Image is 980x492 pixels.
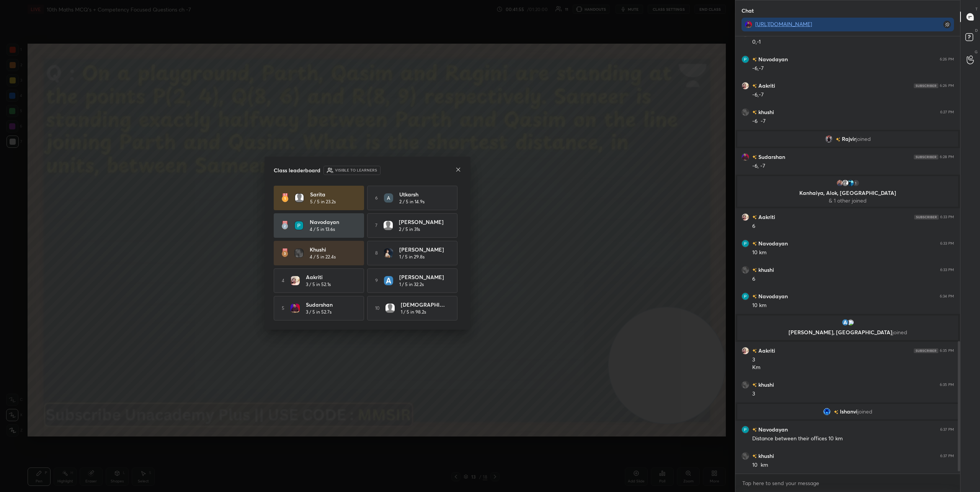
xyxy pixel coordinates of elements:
[752,249,954,257] div: 10 km
[291,304,300,313] img: ee092a97c0fe402d84d108ac20b59121.jpg
[752,294,757,299] img: no-rating-badge.077c3623.svg
[399,281,424,288] h5: 1 / 5 in 32.2s
[836,137,840,142] img: no-rating-badge.077c3623.svg
[310,245,357,253] h4: khushi
[825,135,833,143] img: c58f1784ef4049b399c21c1a47f6a290.jpg
[757,425,788,433] h6: Navodayan
[281,221,288,230] img: rank-2.3a33aca6.svg
[975,6,978,12] p: T
[274,166,320,174] h4: Class leaderboard
[745,21,752,28] img: 688b4486b4ee450a8cb9bbcd57de3176.jpg
[940,454,954,458] div: 6:37 PM
[742,329,954,335] p: [PERSON_NAME], [GEOGRAPHIC_DATA]
[742,213,749,221] img: 3
[757,381,774,389] h6: khushi
[742,381,749,389] img: beb0161826ef4195ae2551d5fc0ad1cf.jpg
[282,277,284,284] h5: 4
[294,221,304,230] img: 3
[914,348,938,353] img: 4P8fHbbgJtejmAAAAAElFTkSuQmCC
[752,275,954,283] div: 6
[742,198,954,204] p: & 1 other joined
[857,409,872,415] span: joined
[757,153,785,161] h6: Sudarshan
[742,293,749,300] img: 3
[914,83,938,88] img: 4P8fHbbgJtejmAAAAAElFTkSuQmCC
[401,309,426,315] h5: 1 / 5 in 98.2s
[742,108,749,116] img: beb0161826ef4195ae2551d5fc0ad1cf.jpg
[752,364,954,371] div: Km
[306,273,353,281] h4: Aakriti
[752,91,954,99] div: -6,-7
[752,302,954,309] div: 10 km
[384,221,393,230] img: default.png
[940,348,954,353] div: 6:35 PM
[841,179,849,187] img: default.png
[752,38,954,46] div: 0,-1
[375,195,378,201] h5: 6
[375,305,379,312] h5: 10
[306,309,332,315] h5: 3 / 5 in 52.7s
[940,83,954,88] div: 6:26 PM
[306,301,353,309] h4: Sudarshan
[940,268,954,272] div: 6:33 PM
[742,56,749,63] img: 3
[306,281,331,288] h5: 3 / 5 in 52.1s
[401,301,448,309] h4: [DEMOGRAPHIC_DATA]
[847,179,854,187] img: ca07481371364c92bf6a775d58568f5b.jpg
[940,382,954,387] div: 6:35 PM
[399,218,446,226] h4: [PERSON_NAME]
[940,110,954,114] div: 6:27 PM
[375,222,377,229] h5: 7
[757,347,775,355] h6: Aakriti
[310,198,336,205] h5: 5 / 5 in 23.2s
[281,248,288,258] img: rank-3.169bc593.svg
[375,250,378,257] h5: 8
[757,55,788,63] h6: Navodayan
[840,409,857,415] span: Ishanvi
[399,190,447,198] h4: Utkarsh
[752,435,954,443] div: Distance between their offices 10 km
[399,245,447,253] h4: [PERSON_NAME]
[295,193,304,203] img: default.png
[757,82,775,90] h6: Aakriti
[940,155,954,159] div: 6:28 PM
[742,82,749,90] img: 3
[975,28,978,33] p: D
[742,426,749,433] img: 3
[914,155,938,159] img: 4P8fHbbgJtejmAAAAAElFTkSuQmCC
[940,215,954,219] div: 6:33 PM
[310,226,335,233] h5: 4 / 5 in 13.6s
[310,253,336,260] h5: 4 / 5 in 22.4s
[399,198,425,205] h5: 2 / 5 in 14.9s
[975,49,978,55] p: G
[384,248,393,258] img: fc2005a5f93940e8ab7bb8535fdd19d9.jpg
[399,253,425,260] h5: 1 / 5 in 29.8s
[940,427,954,432] div: 6:37 PM
[742,153,749,161] img: ee092a97c0fe402d84d108ac20b59121.jpg
[892,329,907,336] span: joined
[841,319,849,326] img: 480ce845bcc143729776290bd82d6115.png
[752,162,954,170] div: -6, -7
[757,108,774,116] h6: khushi
[752,215,757,219] img: no-rating-badge.077c3623.svg
[735,36,960,474] div: grid
[757,292,788,300] h6: Navodayan
[742,347,749,355] img: 3
[836,179,844,187] img: 3
[735,0,760,21] p: Chat
[294,248,304,258] img: beb0161826ef4195ae2551d5fc0ad1cf.jpg
[856,136,871,142] span: joined
[742,190,954,196] p: Kanhaiya, Alok, [GEOGRAPHIC_DATA]
[310,218,357,226] h4: Navodayan
[399,226,420,233] h5: 2 / 5 in 31s
[757,452,774,460] h6: khushi
[757,239,788,247] h6: Navodayan
[757,213,775,221] h6: Aakriti
[335,167,377,173] h6: Visible to learners
[375,277,378,284] h5: 9
[755,20,812,28] a: [URL][DOMAIN_NAME]
[752,222,954,230] div: 6
[291,276,300,285] img: 3
[752,461,954,469] div: 10 km
[940,57,954,62] div: 6:26 PM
